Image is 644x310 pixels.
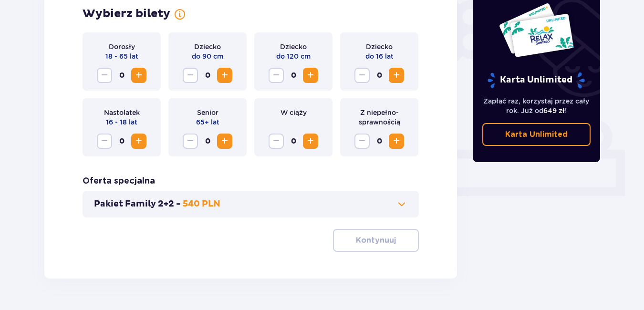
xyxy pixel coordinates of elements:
button: Decrease [269,134,284,149]
button: Increase [131,68,146,83]
p: Z niepełno­sprawnością [348,108,411,127]
button: Pakiet Family 2+2 -540 PLN [94,198,407,210]
button: Decrease [183,68,198,83]
p: Senior [197,108,218,117]
p: Karta Unlimited [505,129,568,140]
span: 0 [114,68,129,83]
p: do 120 cm [276,52,311,61]
span: 0 [286,68,301,83]
button: Increase [131,134,146,149]
p: do 16 lat [365,52,394,61]
button: Decrease [354,134,370,149]
p: Dorosły [109,42,135,52]
span: 0 [200,68,215,83]
button: Decrease [97,68,112,83]
span: 0 [372,68,387,83]
p: Dziecko [280,42,307,52]
p: Nastolatek [104,108,140,117]
p: Kontynuuj [356,235,396,246]
p: do 90 cm [192,52,223,61]
span: 0 [114,134,129,149]
button: Increase [389,68,404,83]
span: 649 zł [543,107,565,114]
button: Decrease [354,68,370,83]
button: Decrease [183,134,198,149]
p: 65+ lat [196,117,219,127]
p: Karta Unlimited [487,72,586,89]
p: Dziecko [194,42,221,52]
a: Karta Unlimited [482,123,591,146]
p: 540 PLN [183,198,220,210]
p: Dziecko [366,42,393,52]
button: Increase [389,134,404,149]
p: Pakiet Family 2+2 - [94,198,181,210]
button: Decrease [97,134,112,149]
p: W ciąży [280,108,307,117]
span: 0 [286,134,301,149]
button: Increase [303,134,318,149]
button: Increase [303,68,318,83]
button: Increase [217,134,232,149]
p: Wybierz bilety [83,7,170,21]
p: Zapłać raz, korzystaj przez cały rok. Już od ! [482,96,591,115]
span: 0 [372,134,387,149]
p: Oferta specjalna [83,176,155,187]
button: Increase [217,68,232,83]
span: 0 [200,134,215,149]
button: Kontynuuj [333,229,419,252]
button: Decrease [269,68,284,83]
p: 16 - 18 lat [106,117,137,127]
p: 18 - 65 lat [105,52,138,61]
